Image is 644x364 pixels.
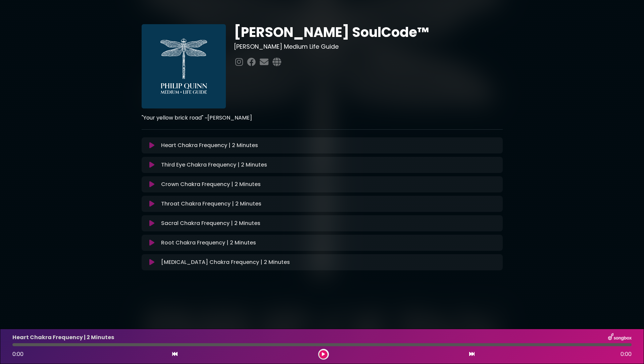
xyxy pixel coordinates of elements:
p: Third Eye Chakra Frequency | 2 Minutes [161,161,267,169]
p: Root Chakra Frequency | 2 Minutes [161,239,256,247]
h3: [PERSON_NAME] Medium Life Guide [234,43,503,50]
p: Crown Chakra Frequency | 2 Minutes [161,180,261,188]
p: Throat Chakra Frequency | 2 Minutes [161,200,261,208]
strong: "Your yellow brick road" ~[PERSON_NAME] [142,114,252,122]
p: [MEDICAL_DATA] Chakra Frequency | 2 Minutes [161,258,290,266]
img: I7IJcRuSRYWixn1lNlhH [142,24,226,108]
h1: [PERSON_NAME] SoulCode™ [234,24,503,40]
p: Sacral Chakra Frequency | 2 Minutes [161,219,260,227]
p: Heart Chakra Frequency | 2 Minutes [161,141,258,149]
